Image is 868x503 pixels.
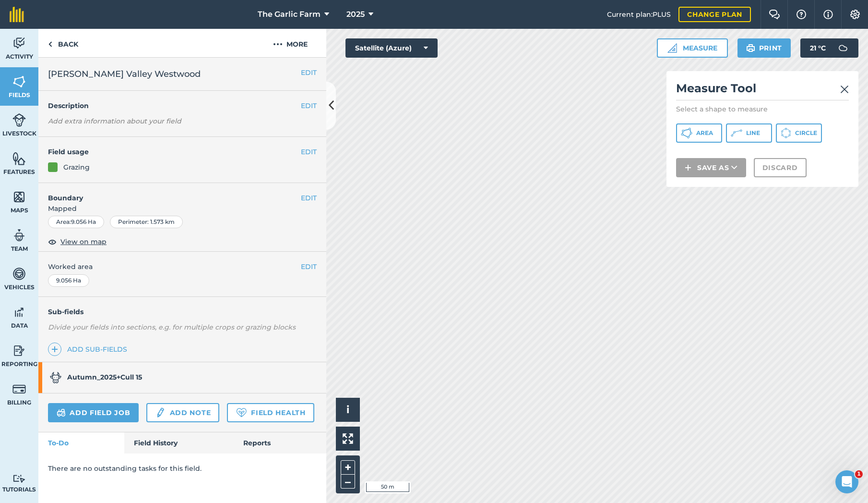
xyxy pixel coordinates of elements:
p: There are no outstanding tasks for this field. [48,463,317,474]
span: Current plan : PLUS [607,9,671,20]
span: Mapped [38,203,326,214]
img: svg+xml;base64,PHN2ZyB4bWxucz0iaHR0cDovL3d3dy53My5vcmcvMjAwMC9zdmciIHdpZHRoPSIxOSIgaGVpZ2h0PSIyNC... [746,42,755,54]
img: Four arrows, one pointing top left, one top right, one bottom right and the last bottom left [343,433,353,444]
div: 9.056 Ha [48,274,89,287]
img: svg+xml;base64,PHN2ZyB4bWxucz0iaHR0cDovL3d3dy53My5vcmcvMjAwMC9zdmciIHdpZHRoPSI5IiBoZWlnaHQ9IjI0Ii... [48,38,52,50]
span: Area [696,129,713,137]
button: + [341,460,355,475]
img: svg+xml;base64,PD94bWwgdmVyc2lvbj0iMS4wIiBlbmNvZGluZz0idXRmLTgiPz4KPCEtLSBHZW5lcmF0b3I6IEFkb2JlIE... [50,372,61,383]
a: Add field job [48,403,139,422]
img: svg+xml;base64,PHN2ZyB4bWxucz0iaHR0cDovL3d3dy53My5vcmcvMjAwMC9zdmciIHdpZHRoPSIxNCIgaGVpZ2h0PSIyNC... [51,344,58,355]
button: EDIT [301,193,317,203]
img: Ruler icon [667,43,677,53]
img: svg+xml;base64,PD94bWwgdmVyc2lvbj0iMS4wIiBlbmNvZGluZz0idXRmLTgiPz4KPCEtLSBHZW5lcmF0b3I6IEFkb2JlIE... [57,407,66,418]
a: Reports [234,432,326,454]
span: The Garlic Farm [258,9,321,20]
img: Two speech bubbles overlapping with the left bubble in the forefront [769,10,780,19]
img: svg+xml;base64,PD94bWwgdmVyc2lvbj0iMS4wIiBlbmNvZGluZz0idXRmLTgiPz4KPCEtLSBHZW5lcmF0b3I6IEFkb2JlIE... [12,382,26,396]
img: A cog icon [849,10,861,19]
a: Autumn_2025+Cull 15 [38,362,317,393]
img: svg+xml;base64,PD94bWwgdmVyc2lvbj0iMS4wIiBlbmNvZGluZz0idXRmLTgiPz4KPCEtLSBHZW5lcmF0b3I6IEFkb2JlIE... [12,228,26,243]
button: EDIT [301,147,317,157]
em: Divide your fields into sections, e.g. for multiple crops or grazing blocks [48,323,296,331]
button: Save as [676,158,746,177]
img: svg+xml;base64,PHN2ZyB4bWxucz0iaHR0cDovL3d3dy53My5vcmcvMjAwMC9zdmciIHdpZHRoPSIyMCIgaGVpZ2h0PSIyNC... [273,38,283,50]
img: svg+xml;base64,PD94bWwgdmVyc2lvbj0iMS4wIiBlbmNvZGluZz0idXRmLTgiPz4KPCEtLSBHZW5lcmF0b3I6IEFkb2JlIE... [12,305,26,319]
a: Field History [124,432,233,454]
img: svg+xml;base64,PD94bWwgdmVyc2lvbj0iMS4wIiBlbmNvZGluZz0idXRmLTgiPz4KPCEtLSBHZW5lcmF0b3I6IEFkb2JlIE... [12,344,26,358]
button: Circle [776,123,822,143]
div: Area : 9.056 Ha [48,216,104,228]
button: More [254,29,326,57]
iframe: Intercom live chat [835,470,858,493]
strong: Autumn_2025+Cull 15 [67,373,142,381]
img: svg+xml;base64,PHN2ZyB4bWxucz0iaHR0cDovL3d3dy53My5vcmcvMjAwMC9zdmciIHdpZHRoPSIxNyIgaGVpZ2h0PSIxNy... [823,9,833,20]
button: – [341,475,355,489]
img: svg+xml;base64,PHN2ZyB4bWxucz0iaHR0cDovL3d3dy53My5vcmcvMjAwMC9zdmciIHdpZHRoPSIxNCIgaGVpZ2h0PSIyNC... [685,162,691,173]
a: Field Health [227,403,314,422]
img: svg+xml;base64,PHN2ZyB4bWxucz0iaHR0cDovL3d3dy53My5vcmcvMjAwMC9zdmciIHdpZHRoPSI1NiIgaGVpZ2h0PSI2MC... [12,151,26,166]
span: Worked area [48,261,317,272]
img: svg+xml;base64,PD94bWwgdmVyc2lvbj0iMS4wIiBlbmNvZGluZz0idXRmLTgiPz4KPCEtLSBHZW5lcmF0b3I6IEFkb2JlIE... [12,113,26,127]
img: svg+xml;base64,PD94bWwgdmVyc2lvbj0iMS4wIiBlbmNvZGluZz0idXRmLTgiPz4KPCEtLSBHZW5lcmF0b3I6IEFkb2JlIE... [12,474,26,483]
img: fieldmargin Logo [10,7,24,22]
div: Perimeter : 1.573 km [110,216,183,228]
img: svg+xml;base64,PHN2ZyB4bWxucz0iaHR0cDovL3d3dy53My5vcmcvMjAwMC9zdmciIHdpZHRoPSI1NiIgaGVpZ2h0PSI2MC... [12,190,26,204]
span: Line [746,129,760,137]
img: svg+xml;base64,PHN2ZyB4bWxucz0iaHR0cDovL3d3dy53My5vcmcvMjAwMC9zdmciIHdpZHRoPSIxOCIgaGVpZ2h0PSIyNC... [48,236,57,247]
span: 1 [855,470,863,478]
span: i [346,404,349,416]
button: Measure [657,38,728,58]
button: Satellite (Azure) [345,38,438,58]
button: i [336,398,360,422]
a: Back [38,29,88,57]
a: Add sub-fields [48,343,131,356]
button: 21 °C [800,38,858,58]
span: [PERSON_NAME] Valley Westwood [48,67,201,81]
span: View on map [60,236,107,247]
h4: Field usage [48,147,301,157]
p: Select a shape to measure [676,104,849,114]
button: EDIT [301,261,317,272]
button: Print [737,38,791,58]
a: Change plan [678,7,751,22]
h4: Description [48,100,317,111]
img: svg+xml;base64,PD94bWwgdmVyc2lvbj0iMS4wIiBlbmNvZGluZz0idXRmLTgiPz4KPCEtLSBHZW5lcmF0b3I6IEFkb2JlIE... [12,36,26,50]
a: To-Do [38,432,124,454]
button: View on map [48,236,107,247]
button: Line [726,123,772,143]
img: svg+xml;base64,PD94bWwgdmVyc2lvbj0iMS4wIiBlbmNvZGluZz0idXRmLTgiPz4KPCEtLSBHZW5lcmF0b3I6IEFkb2JlIE... [12,267,26,281]
img: svg+xml;base64,PHN2ZyB4bWxucz0iaHR0cDovL3d3dy53My5vcmcvMjAwMC9zdmciIHdpZHRoPSIyMiIgaGVpZ2h0PSIzMC... [840,84,849,95]
img: svg+xml;base64,PD94bWwgdmVyc2lvbj0iMS4wIiBlbmNvZGluZz0idXRmLTgiPz4KPCEtLSBHZW5lcmF0b3I6IEFkb2JlIE... [155,407,166,418]
div: Grazing [63,162,90,172]
span: 21 ° C [810,38,826,58]
em: Add extra information about your field [48,117,181,125]
button: Discard [754,158,807,177]
button: EDIT [301,100,317,111]
img: svg+xml;base64,PD94bWwgdmVyc2lvbj0iMS4wIiBlbmNvZGluZz0idXRmLTgiPz4KPCEtLSBHZW5lcmF0b3I6IEFkb2JlIE... [833,38,853,58]
button: EDIT [301,67,317,78]
h4: Sub-fields [38,307,326,317]
img: svg+xml;base64,PHN2ZyB4bWxucz0iaHR0cDovL3d3dy53My5vcmcvMjAwMC9zdmciIHdpZHRoPSI1NiIgaGVpZ2h0PSI2MC... [12,74,26,89]
img: A question mark icon [796,10,807,19]
span: 2025 [346,9,365,20]
a: Add note [146,403,219,422]
button: Area [676,123,722,143]
h4: Boundary [38,183,301,203]
span: Circle [795,129,817,137]
h2: Measure Tool [676,81,849,100]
